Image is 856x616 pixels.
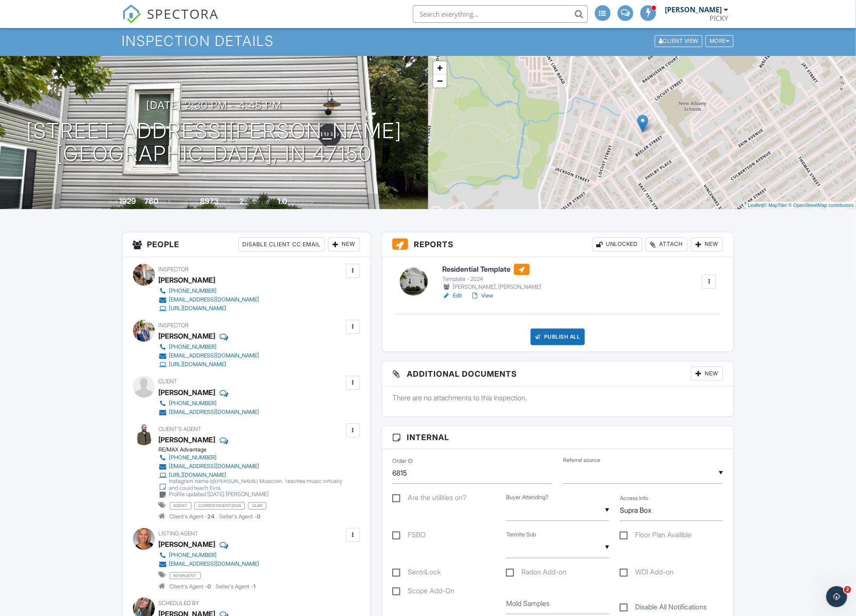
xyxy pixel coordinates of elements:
[220,513,261,520] span: Seller's Agent -
[433,74,447,87] a: Zoom out
[654,37,705,44] a: Client View
[159,446,351,453] div: RE/MAX Advantage
[254,583,256,590] strong: 1
[620,531,692,542] label: Floor Plan Availible
[471,291,493,300] a: View
[159,462,344,471] a: [EMAIL_ADDRESS][DOMAIN_NAME]
[147,4,219,23] span: SPECTORA
[169,478,344,492] div: Instagram name @[PERSON_NAME] Musician. Teaches music virtually and could teach Eyra.
[442,291,462,300] a: Edit
[169,296,259,303] div: [EMAIL_ADDRESS][DOMAIN_NAME]
[655,35,702,47] div: Client View
[159,343,259,351] a: [PHONE_NUMBER]
[159,386,216,399] div: [PERSON_NAME]
[159,360,259,369] a: [URL][DOMAIN_NAME]
[620,603,707,614] label: Disable All Notifications
[169,463,259,470] div: [EMAIL_ADDRESS][DOMAIN_NAME]
[442,264,541,292] a: Residential Template Template - 2024 [PERSON_NAME], [PERSON_NAME]
[159,538,216,551] a: [PERSON_NAME]
[506,593,609,614] input: Mold Samples
[288,199,313,205] span: bathrooms
[691,367,723,381] div: New
[159,560,259,568] a: [EMAIL_ADDRESS][DOMAIN_NAME]
[159,322,189,329] span: Inspector
[119,196,136,206] div: 1929
[159,530,199,537] span: Listing Agent
[844,586,851,593] span: 2
[208,583,211,590] strong: 0
[170,502,192,509] span: agent
[169,491,269,498] div: Profile updated [DATE] [PERSON_NAME]
[159,471,344,479] a: [URL][DOMAIN_NAME]
[382,232,734,257] h3: Reports
[170,513,216,520] span: Client's Agent -
[506,493,549,501] label: Buyer Attending?
[392,493,466,504] label: Are the utilities on?
[159,453,344,462] a: [PHONE_NUMBER]
[789,203,854,208] a: © OpenStreetMap contributors
[159,273,216,287] div: [PERSON_NAME]
[392,568,441,579] label: SentriLock
[159,551,259,560] a: [PHONE_NUMBER]
[506,568,566,579] label: Radon Add-on
[506,531,536,539] label: Termite Sub
[159,329,216,343] div: [PERSON_NAME]
[159,378,178,385] span: Client
[26,119,402,166] h1: [STREET_ADDRESS][PERSON_NAME] [GEOGRAPHIC_DATA], IN 47150
[245,199,269,205] span: bedrooms
[169,287,217,294] div: [PHONE_NUMBER]
[169,560,259,567] div: [EMAIL_ADDRESS][DOMAIN_NAME]
[257,513,261,520] strong: 0
[169,552,217,559] div: [PHONE_NUMBER]
[169,343,217,350] div: [PHONE_NUMBER]
[144,196,158,206] div: 760
[506,598,550,608] label: Mold Samples
[382,426,734,449] h3: Internal
[200,196,219,206] div: 8973
[122,12,219,30] a: SPECTORA
[442,276,541,283] div: Template - 2024
[531,329,585,345] div: Publish All
[328,238,360,252] div: New
[159,433,216,446] a: [PERSON_NAME]
[392,457,413,465] label: Order ID
[169,352,259,359] div: [EMAIL_ADDRESS][DOMAIN_NAME]
[169,361,227,368] div: [URL][DOMAIN_NAME]
[159,266,189,273] span: Inspector
[159,408,259,416] a: [EMAIL_ADDRESS][DOMAIN_NAME]
[169,400,217,407] div: [PHONE_NUMBER]
[169,409,259,416] div: [EMAIL_ADDRESS][DOMAIN_NAME]
[159,304,259,313] a: [URL][DOMAIN_NAME]
[413,5,588,23] input: Search everything...
[220,199,231,205] span: sq.ft.
[180,199,199,205] span: Lot Size
[170,572,201,579] span: newagent
[122,4,141,24] img: The Best Home Inspection Software - Spectora
[392,531,426,542] label: FSBO
[620,568,674,579] label: WDI Add-on
[159,351,259,360] a: [EMAIL_ADDRESS][DOMAIN_NAME]
[169,472,227,479] div: [URL][DOMAIN_NAME]
[433,61,447,74] a: Zoom in
[620,494,648,502] label: Access Info
[826,586,847,607] iframe: Intercom live chat
[122,232,370,257] h3: People
[239,196,244,206] div: 2
[146,99,282,111] h3: [DATE] 2:30 pm - 4:45 pm
[748,203,762,208] a: Leaflet
[169,305,227,312] div: [URL][DOMAIN_NAME]
[706,35,734,47] div: More
[159,426,202,432] span: Client's Agent
[122,33,734,49] h1: Inspection Details
[216,583,256,590] span: Seller's Agent -
[277,196,287,206] div: 1.0
[169,454,217,461] div: [PHONE_NUMBER]
[159,287,259,295] a: [PHONE_NUMBER]
[646,238,688,252] div: Attach
[620,500,723,521] input: Access Info
[392,393,723,402] p: There are no attachments to this inspection.
[159,295,259,304] a: [EMAIL_ADDRESS][DOMAIN_NAME]
[248,502,266,509] span: glar
[159,600,199,606] span: Scheduled By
